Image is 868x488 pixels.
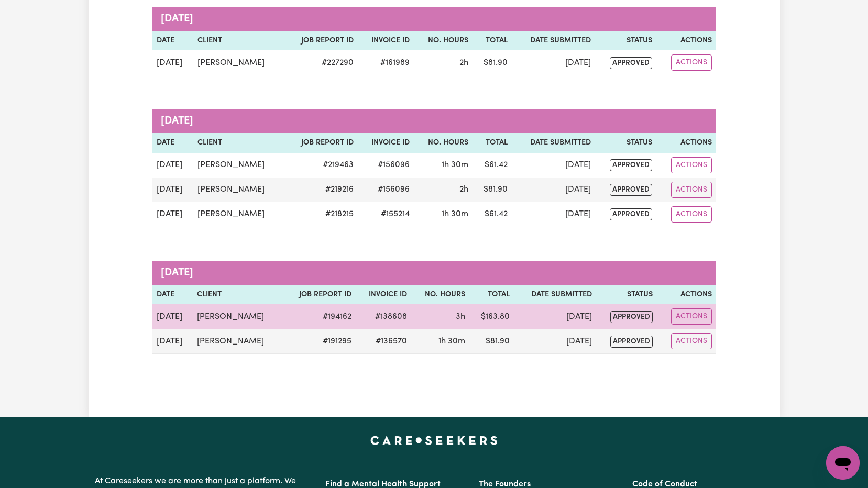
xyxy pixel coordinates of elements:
[459,185,468,194] span: 2 hours
[193,304,283,329] td: [PERSON_NAME]
[414,31,473,51] th: No. Hours
[469,329,514,354] td: $ 81.90
[473,153,512,178] td: $ 61.42
[283,329,356,354] td: # 191295
[193,202,284,227] td: [PERSON_NAME]
[671,182,712,198] button: Actions
[512,202,595,227] td: [DATE]
[473,202,512,227] td: $ 61.42
[512,178,595,202] td: [DATE]
[152,133,193,153] th: Date
[473,178,512,202] td: $ 81.90
[411,285,469,305] th: No. Hours
[656,31,716,51] th: Actions
[370,436,498,444] a: Careseekers home page
[358,153,414,178] td: #156096
[193,153,284,178] td: [PERSON_NAME]
[193,133,284,153] th: Client
[284,31,358,51] th: Job Report ID
[193,329,283,354] td: [PERSON_NAME]
[442,161,468,169] span: 1 hour 30 minutes
[456,313,465,321] span: 3 hours
[671,206,712,223] button: Actions
[512,31,595,51] th: Date Submitted
[473,31,512,51] th: Total
[671,157,712,173] button: Actions
[152,7,716,31] caption: [DATE]
[514,285,597,305] th: Date Submitted
[596,285,657,305] th: Status
[595,31,656,51] th: Status
[514,329,597,354] td: [DATE]
[152,109,716,133] caption: [DATE]
[152,202,193,227] td: [DATE]
[193,178,284,202] td: [PERSON_NAME]
[284,153,358,178] td: # 219463
[358,178,414,202] td: #156096
[671,333,712,349] button: Actions
[671,54,712,71] button: Actions
[152,304,193,329] td: [DATE]
[356,329,411,354] td: #136570
[414,133,473,153] th: No. Hours
[442,210,468,218] span: 1 hour 30 minutes
[656,133,716,153] th: Actions
[610,159,652,171] span: approved
[826,446,860,480] iframe: Button to launch messaging window, conversation in progress
[512,153,595,178] td: [DATE]
[152,285,193,305] th: Date
[193,50,284,75] td: [PERSON_NAME]
[610,208,652,220] span: approved
[610,57,652,69] span: approved
[152,153,193,178] td: [DATE]
[595,133,656,153] th: Status
[459,59,468,67] span: 2 hours
[610,184,652,196] span: approved
[284,202,358,227] td: # 218215
[152,50,193,75] td: [DATE]
[358,50,414,75] td: #161989
[193,31,284,51] th: Client
[473,50,512,75] td: $ 81.90
[152,178,193,202] td: [DATE]
[152,261,716,285] caption: [DATE]
[356,285,411,305] th: Invoice ID
[283,285,356,305] th: Job Report ID
[358,133,414,153] th: Invoice ID
[356,304,411,329] td: #138608
[284,50,358,75] td: # 227290
[610,336,653,348] span: approved
[671,308,712,325] button: Actions
[512,50,595,75] td: [DATE]
[469,285,514,305] th: Total
[358,31,414,51] th: Invoice ID
[610,311,653,323] span: approved
[152,329,193,354] td: [DATE]
[657,285,716,305] th: Actions
[469,304,514,329] td: $ 163.80
[284,133,358,153] th: Job Report ID
[512,133,595,153] th: Date Submitted
[514,304,597,329] td: [DATE]
[152,31,193,51] th: Date
[284,178,358,202] td: # 219216
[473,133,512,153] th: Total
[193,285,283,305] th: Client
[358,202,414,227] td: #155214
[438,337,465,346] span: 1 hour 30 minutes
[283,304,356,329] td: # 194162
